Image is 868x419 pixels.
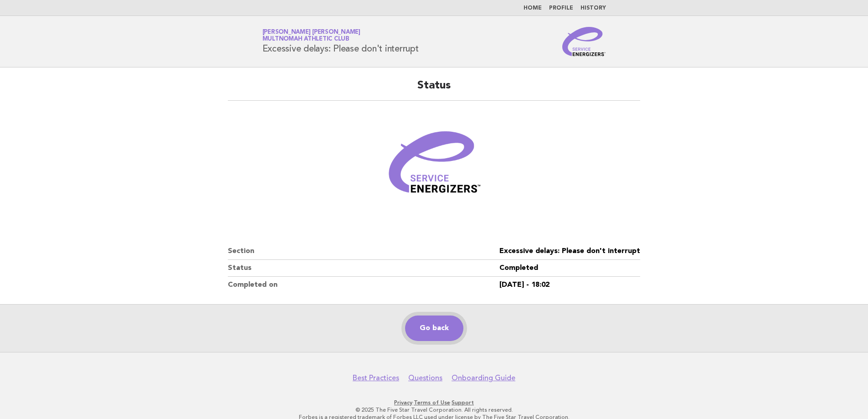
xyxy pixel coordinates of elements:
[562,27,606,56] img: Service Energizers
[499,243,640,260] dd: Excessive delays: Please don't interrupt
[155,406,713,414] p: © 2025 The Five Star Travel Corporation. All rights reserved.
[452,399,474,406] a: Support
[228,243,499,260] dt: Section
[262,36,349,42] span: Multnomah Athletic Club
[549,5,573,11] a: Profile
[580,5,606,11] a: History
[228,260,499,277] dt: Status
[155,399,713,406] p: · ·
[405,316,463,341] a: Go back
[394,399,412,406] a: Privacy
[408,373,442,383] a: Questions
[452,373,515,383] a: Onboarding Guide
[380,112,489,221] img: Verified
[262,30,419,53] h1: Excessive delays: Please don't interrupt
[499,277,640,293] dd: [DATE] - 18:02
[228,277,499,293] dt: Completed on
[524,5,542,11] a: Home
[353,373,399,383] a: Best Practices
[499,260,640,277] dd: Completed
[228,78,640,101] h2: Status
[262,29,360,42] a: [PERSON_NAME] [PERSON_NAME]Multnomah Athletic Club
[414,399,450,406] a: Terms of Use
